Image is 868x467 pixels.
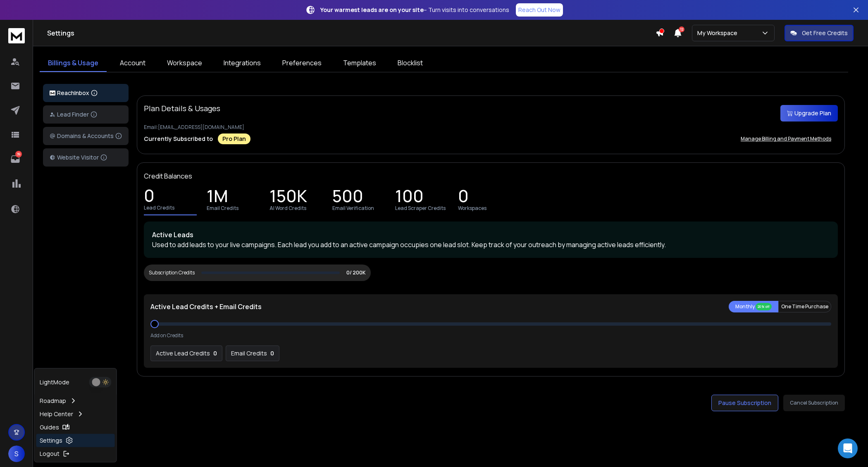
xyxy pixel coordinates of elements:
[785,25,854,41] button: Get Free Credits
[156,349,210,357] p: Active Lead Credits
[346,269,366,276] p: 0/ 200K
[269,205,306,212] p: AI Word Credits
[270,349,274,357] p: 0
[332,192,363,203] p: 500
[756,303,772,310] div: 20% off
[335,55,384,72] a: Templates
[729,301,778,312] button: Monthly 20% off
[780,105,838,122] button: Upgrade Plan
[458,192,469,203] p: 0
[269,192,307,203] p: 150K
[112,55,154,72] a: Account
[838,438,858,458] div: Open Intercom Messenger
[207,205,238,212] p: Email Credits
[734,131,838,147] button: Manage Billing and Payment Methods
[43,148,129,167] button: Website Visitor
[207,192,228,203] p: 1M
[36,394,115,407] a: Roadmap
[231,349,267,357] p: Email Credits
[274,55,330,72] a: Preferences
[8,446,25,462] button: S
[144,171,192,181] p: Credit Balances
[159,55,210,72] a: Workspace
[15,151,22,157] p: 39
[50,91,55,96] img: logo
[516,3,563,17] a: Reach Out Now
[213,349,217,357] p: 0
[218,133,250,144] div: Pro Plan
[43,105,129,124] button: Lead Finder
[679,26,684,32] span: 12
[144,191,155,203] p: 0
[7,151,24,167] a: 39
[144,135,213,143] p: Currently Subscribed to
[150,332,183,339] p: Add on Credits
[215,55,269,72] a: Integrations
[149,269,195,276] div: Subscription Credits
[778,301,831,312] button: One Time Purchase
[8,28,25,43] img: logo
[40,410,73,418] p: Help Center
[40,378,69,386] p: Light Mode
[152,230,830,240] p: Active Leads
[518,6,560,14] p: Reach Out Now
[320,6,424,14] strong: Your warmest leads are on your site
[332,205,374,212] p: Email Verification
[144,124,838,131] p: Email: [EMAIL_ADDRESS][DOMAIN_NAME]
[458,205,486,212] p: Workspaces
[36,421,115,434] a: Guides
[802,29,848,37] p: Get Free Credits
[395,192,424,203] p: 100
[40,450,60,458] p: Logout
[144,205,174,211] p: Lead Credits
[741,136,831,142] p: Manage Billing and Payment Methods
[36,434,115,447] a: Settings
[40,55,107,72] a: Billings & Usage
[395,205,446,212] p: Lead Scraper Credits
[783,395,845,411] button: Cancel Subscription
[144,102,220,114] p: Plan Details & Usages
[711,395,778,411] button: Pause Subscription
[47,28,656,38] h1: Settings
[40,423,59,431] p: Guides
[697,29,741,37] p: My Workspace
[43,84,129,102] button: ReachInbox
[40,397,66,405] p: Roadmap
[152,240,830,250] p: Used to add leads to your live campaigns. Each lead you add to an active campaign occupies one le...
[320,6,509,14] p: – Turn visits into conversations
[150,302,262,312] p: Active Lead Credits + Email Credits
[389,55,431,72] a: Blocklist
[40,436,62,445] p: Settings
[36,407,115,421] a: Help Center
[43,127,129,145] button: Domains & Accounts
